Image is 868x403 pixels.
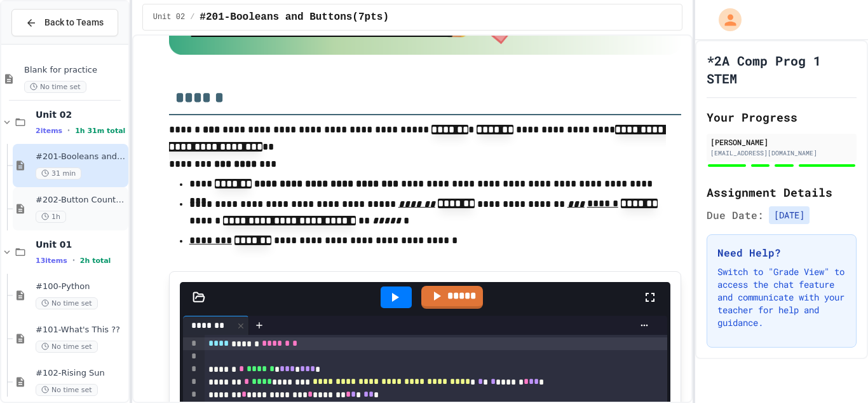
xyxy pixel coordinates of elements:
span: 2h total [80,257,111,265]
span: [DATE] [769,206,810,224]
span: #101-What's This ?? [36,325,126,336]
div: [PERSON_NAME] [710,136,853,148]
div: [EMAIL_ADDRESS][DOMAIN_NAME] [710,148,853,158]
span: Unit 02 [153,12,185,22]
button: Back to Teams [11,9,118,36]
span: Blank for practice [24,65,126,76]
span: 1h 31m total [75,127,125,135]
span: #202-Button Count(7pts) [36,195,126,206]
h2: Assignment Details [707,183,857,201]
span: 2 items [36,127,62,135]
div: My Account [705,5,745,34]
span: No time set [36,384,98,396]
span: 13 items [36,257,67,265]
span: 1h [36,211,66,223]
span: • [72,255,75,265]
h3: Need Help? [717,245,846,260]
span: No time set [24,81,86,93]
span: No time set [36,297,98,309]
span: #201-Booleans and Buttons(7pts) [200,10,389,25]
span: #102-Rising Sun [36,368,126,379]
span: No time set [36,341,98,353]
span: • [67,125,70,136]
h2: Your Progress [707,108,857,126]
span: Back to Teams [44,16,104,29]
span: #100-Python [36,281,126,292]
span: Unit 01 [36,239,126,250]
span: / [190,12,194,22]
h1: *2A Comp Prog 1 STEM [707,52,857,87]
span: Due Date: [707,208,764,223]
span: #201-Booleans and Buttons(7pts) [36,152,126,162]
p: Switch to "Grade View" to access the chat feature and communicate with your teacher for help and ... [717,265,846,329]
span: Unit 02 [36,109,126,120]
span: 31 min [36,167,81,180]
